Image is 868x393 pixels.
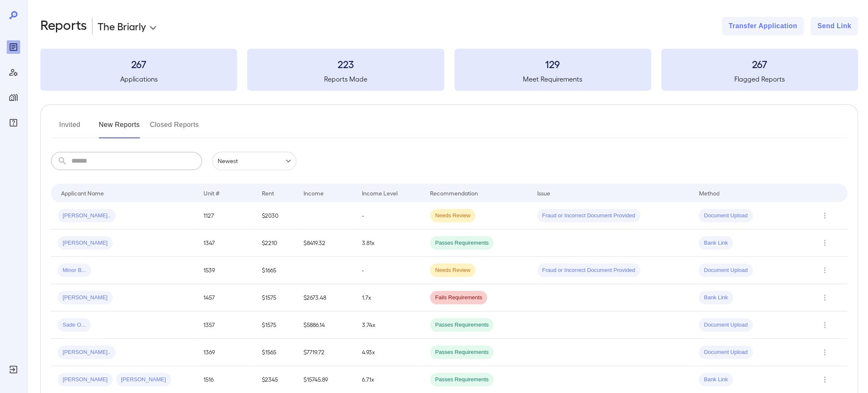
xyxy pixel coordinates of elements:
[699,294,733,302] span: Bank Link
[818,373,831,386] button: Row Actions
[818,264,831,277] button: Row Actions
[454,57,651,71] h3: 129
[454,74,651,84] h5: Meet Requirements
[58,376,113,384] span: [PERSON_NAME]
[40,17,87,35] h2: Reports
[303,188,324,198] div: Income
[58,212,116,220] span: [PERSON_NAME]..
[699,321,752,329] span: Document Upload
[255,311,297,339] td: $1575
[430,376,493,384] span: Passes Requirements
[58,321,91,329] span: Sade O...
[537,266,640,274] span: Fraud or Incorrect Document Provided
[818,318,831,332] button: Row Actions
[40,57,237,71] h3: 267
[355,257,424,284] td: -
[699,376,733,384] span: Bank Link
[355,202,424,229] td: -
[362,188,398,198] div: Income Level
[430,266,475,274] span: Needs Review
[537,188,551,198] div: Issue
[430,348,493,356] span: Passes Requirements
[699,212,752,220] span: Document Upload
[818,346,831,359] button: Row Actions
[430,188,478,198] div: Recommendation
[255,229,297,257] td: $2210
[7,116,20,129] div: FAQ
[699,266,752,274] span: Document Upload
[255,284,297,311] td: $1575
[58,266,91,274] span: Minor B...
[7,66,20,79] div: Manage Users
[297,311,355,339] td: $5886.14
[116,376,171,384] span: [PERSON_NAME]
[58,348,116,356] span: [PERSON_NAME]..
[40,49,858,91] summary: 267Applications223Reports Made129Meet Requirements267Flagged Reports
[40,74,237,84] h5: Applications
[430,294,487,302] span: Fails Requirements
[197,284,255,311] td: 1457
[255,339,297,366] td: $1565
[247,74,444,84] h5: Reports Made
[197,257,255,284] td: 1539
[7,40,20,54] div: Reports
[430,239,493,247] span: Passes Requirements
[355,284,424,311] td: 1.7x
[699,348,752,356] span: Document Upload
[699,239,733,247] span: Bank Link
[98,19,146,33] p: The Briarly
[197,229,255,257] td: 1347
[212,152,296,170] div: Newest
[150,118,199,138] button: Closed Reports
[7,91,20,104] div: Manage Properties
[61,188,104,198] div: Applicant Name
[197,311,255,339] td: 1357
[355,229,424,257] td: 3.81x
[355,311,424,339] td: 3.74x
[818,209,831,222] button: Row Actions
[537,212,640,220] span: Fraud or Incorrect Document Provided
[51,118,89,138] button: Invited
[818,291,831,304] button: Row Actions
[355,339,424,366] td: 4.93x
[247,57,444,71] h3: 223
[297,284,355,311] td: $2673.48
[99,118,140,138] button: New Reports
[255,202,297,229] td: $2030
[430,212,475,220] span: Needs Review
[661,57,858,71] h3: 267
[722,17,804,35] button: Transfer Application
[810,17,858,35] button: Send Link
[58,294,113,302] span: [PERSON_NAME]
[430,321,493,329] span: Passes Requirements
[58,239,113,247] span: [PERSON_NAME]
[255,257,297,284] td: $1665
[262,188,275,198] div: Rent
[197,202,255,229] td: 1127
[661,74,858,84] h5: Flagged Reports
[297,339,355,366] td: $7719.72
[297,229,355,257] td: $8419.32
[7,363,20,376] div: Log Out
[818,236,831,250] button: Row Actions
[197,339,255,366] td: 1369
[203,188,219,198] div: Unit #
[699,188,719,198] div: Method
